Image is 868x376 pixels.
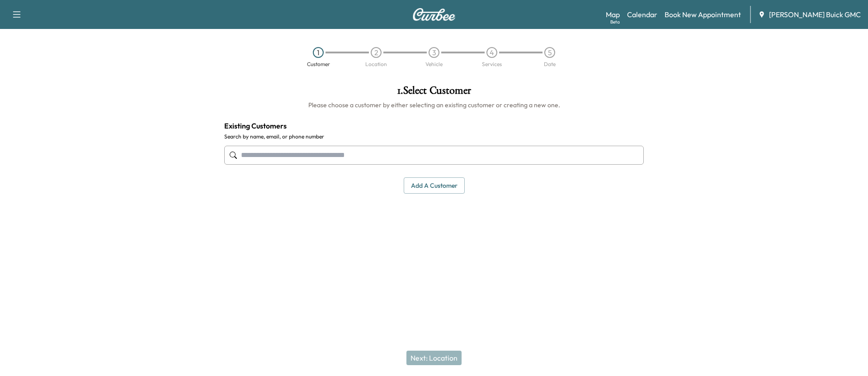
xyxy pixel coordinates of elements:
h4: Existing Customers [224,120,644,131]
div: 2 [371,47,382,58]
img: Curbee Logo [412,8,456,21]
h1: 1 . Select Customer [224,85,644,100]
div: Vehicle [425,62,443,67]
div: 5 [544,47,555,58]
div: Customer [307,62,330,67]
a: Book New Appointment [665,9,741,20]
span: [PERSON_NAME] Buick GMC [769,9,861,20]
div: Date [544,62,556,67]
div: 4 [486,47,497,58]
a: MapBeta [606,9,620,20]
div: Location [365,62,387,67]
a: Calendar [627,9,657,20]
h6: Please choose a customer by either selecting an existing customer or creating a new one. [224,100,644,109]
label: Search by name, email, or phone number [224,133,644,140]
button: Add a customer [404,177,465,194]
div: 3 [429,47,439,58]
div: 1 [313,47,324,58]
div: Services [482,62,502,67]
div: Beta [610,19,620,25]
